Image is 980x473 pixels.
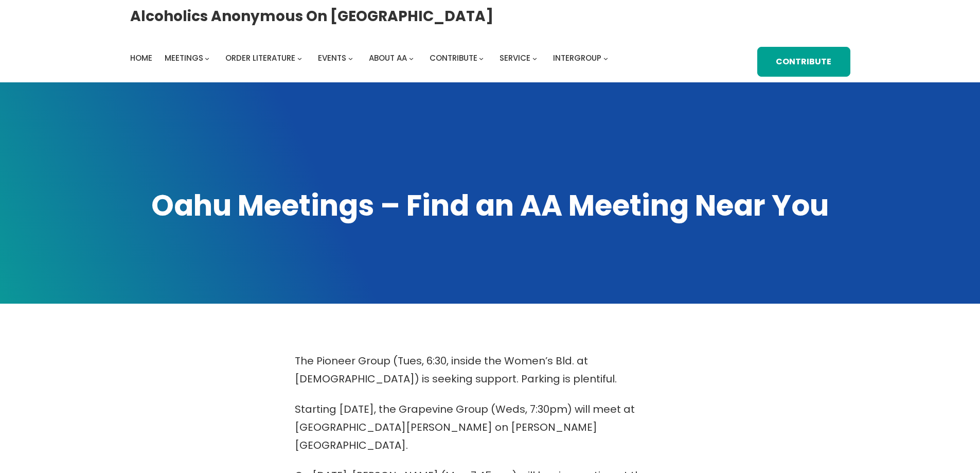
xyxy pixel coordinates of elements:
[757,47,850,77] a: Contribute
[369,52,407,63] span: About AA
[500,52,530,63] span: Service
[553,51,601,65] a: Intergroup
[532,56,537,60] button: Service submenu
[479,56,484,60] button: Contribute submenu
[369,51,407,65] a: About AA
[205,56,209,60] button: Meetings submenu
[165,52,203,63] span: Meetings
[409,56,414,60] button: About AA submenu
[165,51,203,65] a: Meetings
[553,52,601,63] span: Intergroup
[130,4,493,29] a: Alcoholics Anonymous on [GEOGRAPHIC_DATA]
[318,51,346,65] a: Events
[348,56,353,60] button: Events submenu
[295,352,686,388] p: The Pioneer Group (Tues, 6:30, inside the Women’s Bld. at [DEMOGRAPHIC_DATA]) is seeking support....
[225,52,295,63] span: Order Literature
[430,52,477,63] span: Contribute
[130,52,152,63] span: Home
[500,51,530,65] a: Service
[603,56,608,60] button: Intergroup submenu
[430,51,477,65] a: Contribute
[318,52,346,63] span: Events
[130,186,850,225] h1: Oahu Meetings – Find an AA Meeting Near You
[297,56,302,60] button: Order Literature submenu
[130,51,612,65] nav: Intergroup
[295,400,686,454] p: Starting [DATE], the Grapevine Group (Weds, 7:30pm) will meet at [GEOGRAPHIC_DATA][PERSON_NAME] o...
[130,51,152,65] a: Home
